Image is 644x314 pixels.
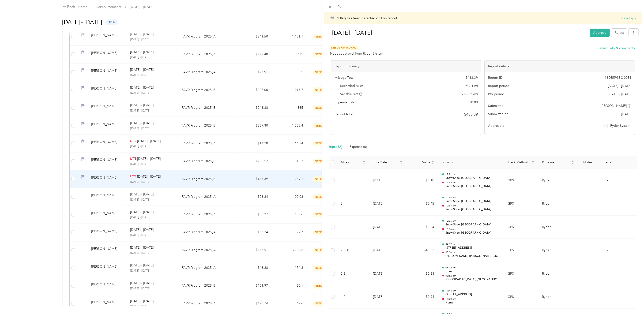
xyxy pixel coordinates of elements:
[406,239,438,262] td: $45.33
[446,228,500,231] p: 10:06 am
[607,202,608,206] span: -
[446,254,500,258] p: [PERSON_NAME] [PERSON_NAME], Snow Shoe, [GEOGRAPHIC_DATA]
[446,181,500,184] p: 12:35 pm
[488,83,509,88] span: Report period
[335,75,354,80] span: Mileage Total
[446,219,500,223] p: 10:06 am
[341,160,362,164] span: Miles
[406,169,438,192] td: $0.18
[340,92,363,97] span: Variable rate
[621,16,636,21] button: View flags
[331,60,481,72] div: Report Summary
[504,156,539,169] th: Track Method
[446,204,500,207] p: 10:58 am
[446,176,500,180] p: Snow Shoe, [GEOGRAPHIC_DATA]
[598,156,618,169] th: Tags
[607,178,608,182] span: -
[337,169,369,192] td: 0.8
[369,239,406,262] td: [DATE]
[504,285,539,309] td: GPS
[538,285,578,309] td: Ryder
[446,289,500,292] p: 11:44 am
[466,75,478,80] span: $ 433.39
[369,262,406,286] td: [DATE]
[607,248,608,252] span: -
[488,112,508,116] span: Submitted on
[464,112,478,117] span: $ 433.39
[431,160,434,163] span: caret-up
[605,75,632,80] span: 16DB5933C-0051
[504,192,539,216] td: GPS
[406,216,438,239] td: $0.04
[410,160,430,164] span: Value
[608,92,632,97] span: [DATE] - [DATE]
[446,184,500,188] p: Snow Shoe, [GEOGRAPHIC_DATA]
[608,83,632,88] span: [DATE] - [DATE]
[335,112,353,117] span: Report total
[618,288,644,314] iframe: Everlance-gr Chat Button Frame
[488,75,503,80] span: Report ID
[504,216,539,239] td: GPS
[337,16,397,20] span: 1 flag has been detected on this report
[446,251,500,254] p: 08:16 pm
[446,207,500,212] p: Snow Shoe, [GEOGRAPHIC_DATA]
[446,243,500,246] p: 04:37 pm
[350,144,367,150] div: Expense (0)
[488,123,504,128] span: Approvers
[538,169,578,192] td: Ryder
[446,231,500,235] p: Snow Shoe, [GEOGRAPHIC_DATA]
[504,169,539,192] td: GPS
[406,262,438,286] td: $0.63
[328,27,587,38] h1: Aug 1 - 31, 2025
[369,216,406,239] td: [DATE]
[337,192,369,216] td: 2
[607,272,608,276] span: -
[446,297,500,301] p: 11:50 am
[363,162,365,165] span: caret-down
[431,162,434,165] span: caret-down
[538,156,578,169] th: Purpose
[330,51,383,56] span: Needs approval from Ryder System
[337,239,369,262] td: 202.8
[446,301,500,305] p: Home
[485,60,635,72] div: Report details
[538,216,578,239] td: Ryder
[373,160,399,164] span: Trip Date
[337,156,369,169] th: Miles
[462,83,478,88] span: 1,939.1 mi
[571,162,574,165] span: caret-down
[607,225,608,229] span: -
[438,156,504,169] th: Location
[532,160,535,163] span: caret-up
[611,29,627,37] button: Reject
[488,92,504,97] span: Pay period
[446,173,500,176] p: 12:21 pm
[597,46,635,51] button: Viewactivity & comments
[363,160,365,163] span: caret-up
[469,100,478,105] span: $ 0.00
[446,292,500,297] p: [STREET_ADDRESS]
[607,295,608,299] span: -
[601,103,627,108] span: [PERSON_NAME]
[538,192,578,216] td: Ryder
[538,262,578,286] td: Ryder
[446,196,500,199] p: 10:34 am
[578,156,598,169] th: Notes
[446,266,500,269] p: 03:45 pm
[571,160,574,163] span: caret-up
[335,100,355,105] span: Expense Total
[504,262,539,286] td: GPS
[446,199,500,203] p: Snow Shoe, [GEOGRAPHIC_DATA]
[369,192,406,216] td: [DATE]
[461,92,478,97] span: $ 0.2235 / mi
[400,162,403,165] span: caret-down
[621,112,632,116] span: [DATE]
[542,160,570,164] span: Purpose
[400,160,403,163] span: caret-up
[508,160,531,164] span: Track Method
[369,285,406,309] td: [DATE]
[337,285,369,309] td: 4.2
[406,192,438,216] td: $0.45
[446,223,500,227] p: Snow Shoe, [GEOGRAPHIC_DATA]
[446,277,500,282] p: [GEOGRAPHIC_DATA], [GEOGRAPHIC_DATA]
